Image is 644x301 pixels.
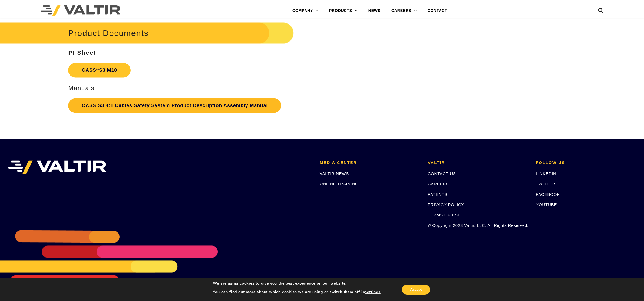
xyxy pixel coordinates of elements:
button: settings [365,290,381,295]
p: We are using cookies to give you the best experience on our website. [213,281,382,286]
p: You can find out more about which cookies we are using or switch them off in . [213,290,382,295]
h2: FOLLOW US [536,161,636,165]
a: COMPANY [287,5,324,16]
a: CAREERS [428,182,449,186]
a: PRIVACY POLICY [428,203,464,207]
a: CONTACT US [428,172,456,176]
a: CONTACT [422,5,453,16]
a: LINKEDIN [536,172,556,176]
a: CAREERS [386,5,422,16]
a: TWITTER [536,182,555,186]
a: CASS S3 4:1 Cables Safety System Product Description Assembly Manual [68,98,281,113]
a: VALTIR NEWS [320,172,349,176]
h2: VALTIR [428,161,528,165]
img: VALTIR [8,161,106,174]
a: FACEBOOK [536,192,560,197]
a: YOUTUBE [536,203,557,207]
a: TERMS OF USE [428,213,461,217]
a: NEWS [363,5,386,16]
sup: ® [96,67,99,71]
p: © Copyright 2023 Valtir, LLC. All Rights Reserved. [428,223,528,229]
img: Valtir [41,5,120,16]
a: PATENTS [428,192,448,197]
button: Accept [402,285,430,295]
a: CASS®S3 M10 [68,63,131,78]
strong: PI Sheet [68,50,96,56]
a: ONLINE TRAINING [320,182,358,186]
a: PRODUCTS [324,5,363,16]
h3: Manuals [68,85,415,92]
h2: MEDIA CENTER [320,161,420,165]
